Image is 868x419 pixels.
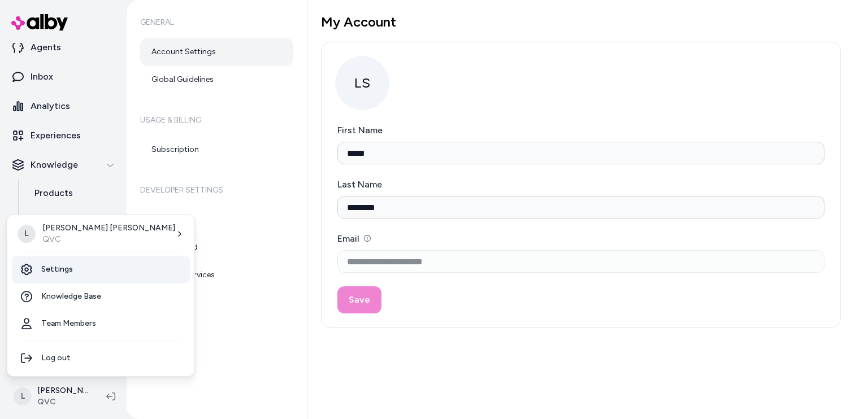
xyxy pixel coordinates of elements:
[41,291,101,302] span: Knowledge Base
[42,234,175,245] p: QVC
[42,222,175,234] p: [PERSON_NAME] [PERSON_NAME]
[12,256,190,283] a: Settings
[18,225,36,243] span: L
[12,310,190,337] a: Team Members
[12,344,190,372] div: Log out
